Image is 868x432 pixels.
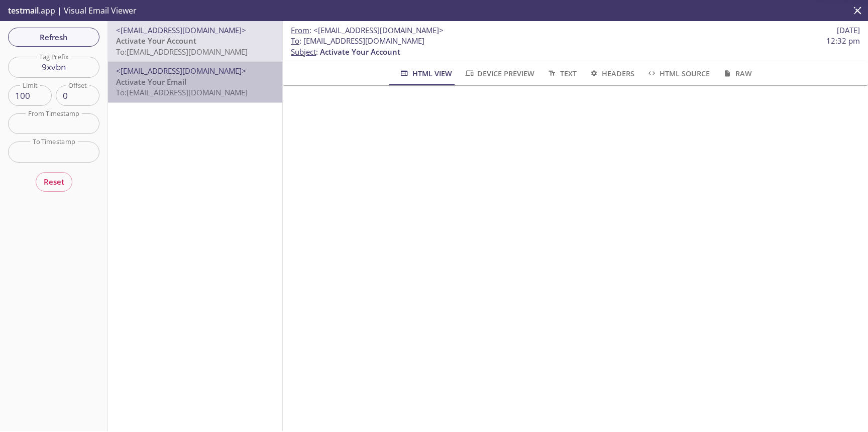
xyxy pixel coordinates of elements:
span: Activate Your Account [116,36,196,46]
span: <[EMAIL_ADDRESS][DOMAIN_NAME]> [116,66,246,76]
span: To: [EMAIL_ADDRESS][DOMAIN_NAME] [116,87,248,97]
span: Raw [722,67,751,80]
span: [DATE] [837,25,860,36]
span: To [291,36,299,46]
span: Activate Your Email [116,77,186,87]
span: <[EMAIL_ADDRESS][DOMAIN_NAME]> [116,25,246,35]
span: Headers [589,67,634,80]
span: : [291,25,444,36]
span: Subject [291,47,316,57]
span: Activate Your Account [320,47,400,57]
span: Reset [44,175,64,188]
div: <[EMAIL_ADDRESS][DOMAIN_NAME]>Activate Your AccountTo:[EMAIL_ADDRESS][DOMAIN_NAME] [108,21,282,61]
button: Reset [36,172,72,191]
span: testmail [8,5,39,16]
span: Refresh [16,31,91,44]
span: Text [547,67,576,80]
span: : [EMAIL_ADDRESS][DOMAIN_NAME] [291,36,424,46]
div: <[EMAIL_ADDRESS][DOMAIN_NAME]>Activate Your EmailTo:[EMAIL_ADDRESS][DOMAIN_NAME] [108,62,282,102]
span: From [291,25,309,35]
span: <[EMAIL_ADDRESS][DOMAIN_NAME]> [313,25,444,35]
span: To: [EMAIL_ADDRESS][DOMAIN_NAME] [116,47,248,57]
button: Refresh [8,28,99,47]
nav: emails [108,21,282,103]
span: 12:32 pm [826,36,860,46]
p: : [291,36,860,57]
span: Device Preview [464,67,534,80]
span: HTML Source [646,67,710,80]
span: HTML View [399,67,452,80]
